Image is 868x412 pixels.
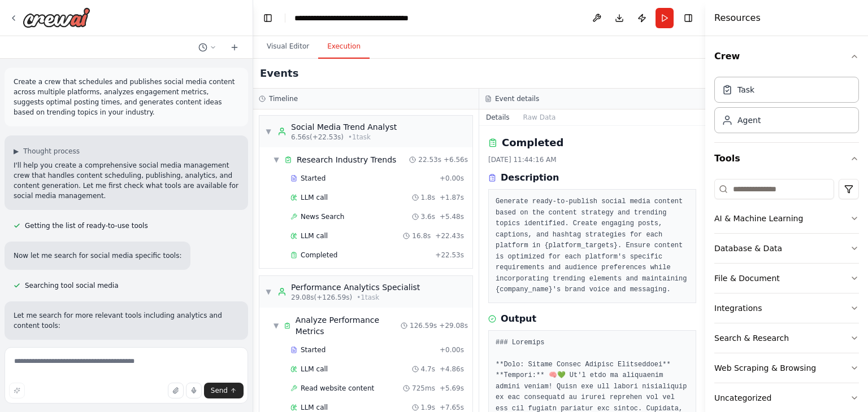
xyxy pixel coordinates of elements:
[737,115,761,126] div: Agent
[301,365,328,374] span: LLM call
[273,321,279,330] span: ▼
[714,143,859,174] button: Tools
[435,251,464,260] span: + 22.53s
[714,353,859,383] button: Web Scraping & Browsing
[714,213,803,224] div: AI & Machine Learning
[495,94,539,103] h3: Event details
[501,312,536,326] h3: Output
[168,383,184,398] button: Upload files
[440,384,464,393] span: + 5.69s
[301,212,344,221] span: News Search
[421,193,435,202] span: 1.8s
[737,84,754,95] div: Task
[714,332,789,344] div: Search & Research
[440,403,464,412] span: + 7.65s
[14,310,239,331] p: Let me search for more relevant tools including analytics and content tools:
[297,154,396,165] span: Research Industry Trends
[421,365,435,374] span: 4.7s
[714,303,762,314] div: Integrations
[291,282,420,293] div: Performance Analytics Specialist
[296,314,401,337] span: Analyze Performance Metrics
[265,127,272,136] span: ▼
[502,135,563,151] h2: Completed
[273,155,280,164] span: ▼
[260,10,276,26] button: Hide left sidebar
[348,133,371,142] span: • 1 task
[714,234,859,263] button: Database & Data
[23,147,80,156] span: Thought process
[265,287,272,296] span: ▼
[418,155,441,164] span: 22.53s
[440,345,464,354] span: + 0.00s
[211,386,228,395] span: Send
[291,293,352,302] span: 29.08s (+126.59s)
[714,11,761,25] h4: Resources
[14,147,19,156] span: ▶
[225,41,244,54] button: Start a new chat
[294,12,409,24] nav: breadcrumb
[517,109,563,125] button: Raw Data
[25,221,148,230] span: Getting the list of ready-to-use tools
[258,35,318,59] button: Visual Editor
[714,243,782,254] div: Database & Data
[440,174,464,183] span: + 0.00s
[440,193,464,202] span: + 1.87s
[204,383,244,398] button: Send
[301,384,374,393] span: Read website content
[301,345,325,354] span: Started
[25,281,119,290] span: Searching tool social media
[269,94,298,103] h3: Timeline
[680,10,696,26] button: Hide right sidebar
[435,231,464,240] span: + 22.43s
[410,321,437,330] span: 126.59s
[714,392,771,404] div: Uncategorized
[440,365,464,374] span: + 4.86s
[496,196,689,296] pre: Generate ready-to-publish social media content based on the content strategy and trending topics ...
[714,41,859,72] button: Crew
[714,323,859,353] button: Search & Research
[291,121,397,133] div: Social Media Trend Analyst
[439,321,468,330] span: + 29.08s
[479,109,517,125] button: Details
[318,35,370,59] button: Execution
[9,383,25,398] button: Improve this prompt
[412,384,435,393] span: 725ms
[23,7,90,28] img: Logo
[14,251,181,261] p: Now let me search for social media specific tools:
[421,212,435,221] span: 3.6s
[260,65,298,81] h2: Events
[444,155,468,164] span: + 6.56s
[714,293,859,323] button: Integrations
[186,383,202,398] button: Click to speak your automation idea
[301,174,325,183] span: Started
[194,41,221,54] button: Switch to previous chat
[714,204,859,233] button: AI & Machine Learning
[714,362,816,374] div: Web Scraping & Browsing
[14,160,239,201] p: I'll help you create a comprehensive social media management crew that handles content scheduling...
[14,147,80,156] button: ▶Thought process
[301,403,328,412] span: LLM call
[291,133,344,142] span: 6.56s (+22.53s)
[501,171,559,185] h3: Description
[714,72,859,142] div: Crew
[488,155,696,164] div: [DATE] 11:44:16 AM
[412,231,431,240] span: 16.8s
[301,251,337,260] span: Completed
[714,273,780,284] div: File & Document
[440,212,464,221] span: + 5.48s
[301,193,328,202] span: LLM call
[301,231,328,240] span: LLM call
[714,264,859,293] button: File & Document
[357,293,379,302] span: • 1 task
[14,77,239,117] p: Create a crew that schedules and publishes social media content across multiple platforms, analyz...
[421,403,435,412] span: 1.9s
